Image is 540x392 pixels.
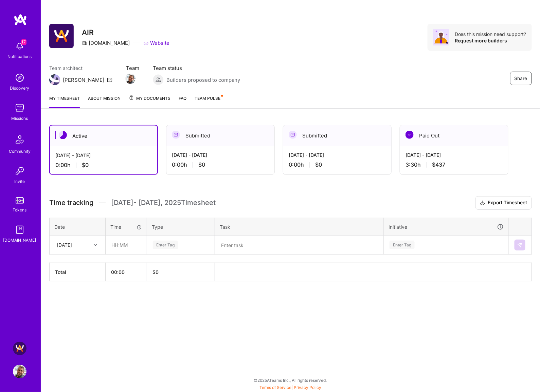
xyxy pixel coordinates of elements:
a: Terms of Service [259,385,291,390]
img: teamwork [13,101,26,115]
img: logo [14,14,27,26]
div: 0:00 h [55,162,152,169]
a: Team Pulse [195,95,222,108]
th: Date [50,218,106,236]
i: icon Download [480,200,485,207]
div: [DATE] - [DATE] [289,151,386,158]
img: Team Member Avatar [125,74,136,84]
span: Share [515,75,527,82]
span: [DATE] - [DATE] , 2025 Timesheet [111,199,216,207]
a: My Documents [129,95,170,108]
div: 0:00 h [289,161,386,168]
img: Submitted [172,131,180,139]
span: Time tracking [49,199,93,207]
span: $ 0 [152,269,159,275]
span: $0 [315,161,322,168]
img: Submit [517,242,523,248]
i: icon Mail [107,77,112,82]
a: A.Team: AIR [11,342,28,355]
th: Task [215,218,384,236]
button: Export Timesheet [475,196,532,210]
span: Team status [153,64,240,72]
i: icon CompanyGray [82,40,87,46]
img: bell [13,39,26,53]
img: Company Logo [49,24,74,48]
div: Notifications [8,53,32,60]
span: | [259,385,321,390]
div: © 2025 ATeams Inc., All rights reserved. [41,372,540,389]
h3: AIR [82,28,169,37]
div: [DOMAIN_NAME] [82,39,130,46]
div: Active [50,126,157,146]
th: 00:00 [106,263,147,281]
span: Team Pulse [195,96,220,101]
a: User Avatar [11,365,28,378]
img: Submitted [289,131,297,139]
div: Community [9,148,31,155]
img: Active [59,131,67,139]
div: Enter Tag [390,240,415,250]
div: 3:30 h [406,161,503,168]
th: Type [147,218,215,236]
span: $0 [82,162,89,169]
img: guide book [13,223,26,237]
div: Does this mission need support? [455,31,526,37]
span: $0 [198,161,205,168]
div: Discovery [10,85,30,92]
img: A.Team: AIR [13,342,26,355]
a: FAQ [179,95,186,108]
span: 17 [21,39,26,45]
div: Invite [15,178,25,185]
div: Submitted [283,125,391,146]
img: Paid Out [406,131,414,139]
button: Share [510,72,532,85]
th: Total [50,263,106,281]
div: Initiative [389,223,504,231]
span: $437 [432,161,445,168]
a: My timesheet [49,95,80,108]
div: [DATE] - [DATE] [55,152,152,159]
div: [DATE] - [DATE] [406,151,503,158]
a: Team Member Avatar [126,73,135,85]
a: Website [143,39,169,46]
div: 0:00 h [172,161,269,168]
div: [PERSON_NAME] [63,76,104,83]
img: Team Architect [49,74,60,85]
img: Invite [13,164,26,178]
span: Team [126,64,139,72]
a: Privacy Policy [294,385,321,390]
img: tokens [16,197,24,204]
div: [DOMAIN_NAME] [3,237,36,244]
div: Enter Tag [153,240,178,250]
span: Team architect [49,64,112,72]
a: About Mission [88,95,121,108]
div: [DATE] [57,241,72,248]
span: Builders proposed to company [166,76,240,83]
img: discovery [13,71,26,85]
div: Request more builders [455,37,526,44]
i: icon Chevron [94,243,97,247]
div: [DATE] - [DATE] [172,151,269,158]
img: Avatar [433,29,449,45]
div: Missions [12,115,28,122]
span: My Documents [129,95,170,102]
div: Tokens [13,206,27,213]
input: HH:MM [106,236,146,254]
img: Community [12,131,28,148]
div: Time [110,223,142,230]
div: Submitted [166,125,274,146]
img: User Avatar [13,365,26,378]
img: Builders proposed to company [153,74,164,85]
div: Paid Out [400,125,508,146]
